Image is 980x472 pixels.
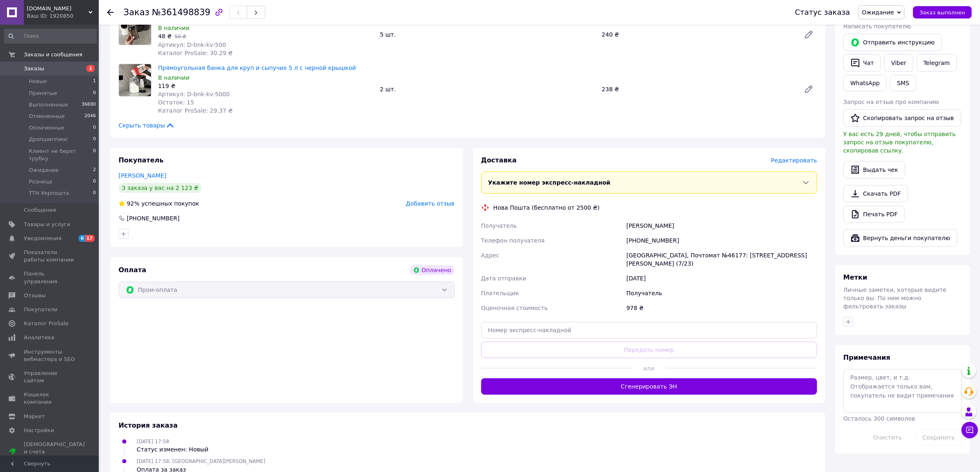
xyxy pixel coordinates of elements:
a: Viber [884,54,913,72]
span: Доставка [481,156,517,164]
span: 1 [86,65,95,72]
span: 2 [93,167,96,174]
span: Ожидание [862,9,894,16]
span: [DATE] 17:58, [GEOGRAPHIC_DATA][PERSON_NAME] [137,458,265,464]
span: 36690 [81,101,96,109]
span: Сообщения [24,206,56,214]
div: [PHONE_NUMBER] [126,214,180,222]
span: Добавить отзыв [406,200,454,207]
a: Редактировать [801,26,817,43]
span: [DATE] 17:58 [137,439,169,444]
div: 238 ₴ [598,83,797,95]
button: Выдать чек [843,161,905,178]
div: Вернуться назад [107,8,114,16]
span: 48 ₴ [158,33,172,39]
span: Артикул: D-bnk-kv-500 [158,42,226,48]
span: Розница [29,178,52,185]
span: Покупатели [24,306,58,313]
span: Отзывы [24,292,46,299]
span: Маркет [24,413,45,420]
span: Уведомления [24,235,61,242]
span: У вас есть 29 дней, чтобы отправить запрос на отзыв покупателю, скопировав ссылку. [843,131,956,154]
span: 0 [93,190,96,197]
span: Аналитика [24,334,54,341]
div: 2 шт. [377,83,598,95]
span: 0 [93,178,96,185]
span: Плательщик [481,290,519,296]
div: Ваш ID: 1920850 [27,12,99,20]
span: Заказы и сообщения [24,51,82,58]
div: 978 ₴ [625,301,819,315]
span: Укажите номер экспресс-накладной [488,179,611,186]
a: WhatsApp [843,75,887,91]
span: Управление сайтом [24,370,76,384]
span: Принятые [29,90,57,97]
a: Редактировать [801,81,817,97]
button: SMS [890,75,916,91]
div: Получатель [625,286,819,301]
span: 0 [93,148,96,162]
span: Новые [29,78,47,85]
button: Скопировать запрос на отзыв [843,109,961,127]
a: Telegram [917,54,957,72]
span: Оценочная стоимость [481,305,548,311]
button: Отправить инструкцию [843,34,942,51]
span: Заказ [123,7,149,17]
input: Поиск [4,29,97,44]
span: Каталог ProSale [24,320,68,327]
div: 3 заказа у вас на 2 123 ₴ [119,183,202,193]
span: 6 [79,235,85,242]
span: 92% [127,200,140,207]
button: Чат [843,54,881,72]
span: Дата отправки [481,275,526,282]
span: Примечания [843,354,890,361]
span: Оплата [119,266,146,274]
span: №361498839 [152,7,210,17]
img: Прямоугольная баночка для специй 500 мл с черной крышкой [119,13,151,45]
div: 240 ₴ [598,29,797,40]
div: Нова Пошта (бесплатно от 2500 ₴) [491,204,602,212]
span: Отмененные [29,113,65,120]
div: 119 ₴ [158,82,373,90]
div: 5 шт. [377,29,598,40]
span: Выполненные [29,101,68,109]
span: или [632,364,666,373]
span: В наличии [158,25,189,31]
span: 0 [93,136,96,143]
span: Личные заметки, которые видите только вы. По ним можно фильтровать заказы [843,287,947,310]
span: Осталось 300 символов [843,415,915,422]
button: Вернуть деньги покупателю [843,229,957,247]
span: ORGANIZE.IN.UA [27,5,88,12]
span: Инструменты вебмастера и SEO [24,348,76,363]
span: Каталог ProSale: 29.37 ₴ [158,107,233,114]
div: [PHONE_NUMBER] [625,233,819,248]
div: [PERSON_NAME] [625,218,819,233]
a: [PERSON_NAME] [119,172,166,179]
a: Печать PDF [843,206,905,223]
span: Артикул: D-bnk-kv-5000 [158,91,230,97]
span: Редактировать [771,157,817,164]
div: [DATE] [625,271,819,286]
span: ТТН Укрпошта [29,190,69,197]
a: Прямоугольная банка для круп и сыпучих 5 л с черной крышкой [158,65,356,71]
img: Прямоугольная банка для круп и сыпучих 5 л с черной крышкой [119,64,151,96]
span: 17 [85,235,95,242]
span: Запрос на отзыв про компанию [843,99,939,105]
span: Скрыть товары [119,121,175,130]
span: Оплаченные [29,124,64,132]
span: Метки [843,273,867,281]
span: 0 [93,90,96,97]
span: Настройки [24,427,54,434]
button: Заказ выполнен [913,6,972,19]
span: В наличии [158,74,189,81]
div: Статус заказа [795,8,850,16]
div: Оплачено [410,265,454,275]
span: Получатель [481,222,517,229]
span: [DEMOGRAPHIC_DATA] и счета [24,441,85,463]
span: Кошелек компании [24,391,76,406]
button: Сгенерировать ЭН [481,378,817,395]
span: Остаток: 15 [158,99,194,106]
span: Адрес [481,252,499,259]
span: Покупатель [119,156,163,164]
div: [GEOGRAPHIC_DATA], Почтомат №46177: [STREET_ADDRESS][PERSON_NAME] (7/23) [625,248,819,271]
